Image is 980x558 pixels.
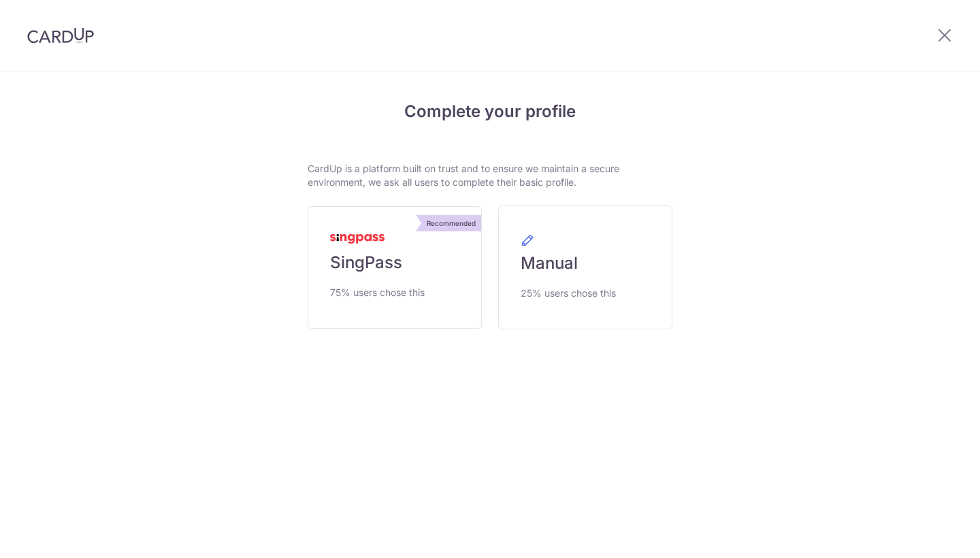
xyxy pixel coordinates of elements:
[308,99,672,124] h4: Complete your profile
[521,285,616,301] span: 25% users chose this
[27,27,94,44] img: CardUp
[498,206,672,329] a: Manual 25% users chose this
[308,162,672,189] p: CardUp is a platform built on trust and to ensure we maintain a secure environment, we ask all us...
[330,234,385,244] img: MyInfoLogo
[308,206,482,329] a: Recommended SingPass 75% users chose this
[330,284,425,301] span: 75% users chose this
[421,215,481,231] div: Recommended
[521,252,578,274] span: Manual
[330,252,402,274] span: SingPass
